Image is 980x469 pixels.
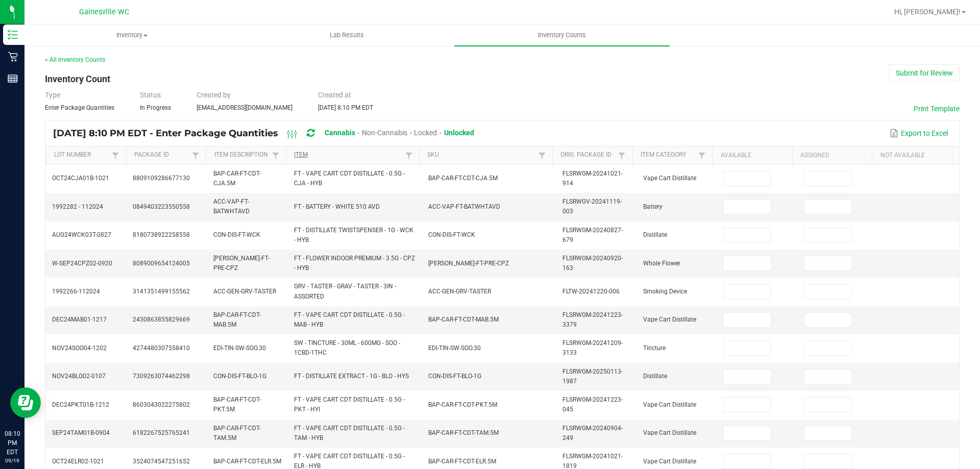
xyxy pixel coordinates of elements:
[712,146,792,165] th: Available
[643,203,663,210] span: Battery
[428,175,498,182] span: BAP-CAR-FT-CDT-CJA.5M
[294,396,405,413] span: FT - VAPE CART CDT DISTILLATE - 0.5G - PKT - HYI
[294,339,400,356] span: SW - TINCTURE - 30ML - 600MG - SOO - 1CBD-1THC
[294,151,402,159] a: ItemSortable
[54,151,109,159] a: Lot NumberSortable
[8,73,18,84] inline-svg: Reports
[894,8,961,16] span: Hi, [PERSON_NAME]!
[213,373,266,380] span: CON-DIS-FT-BLO-1G
[213,311,261,328] span: BAP-CAR-FT-CDT-MAB.5M
[428,260,509,267] span: [PERSON_NAME]-FT-PRE-CPZ
[562,255,623,271] span: FLSRWGM-20240920-163
[428,316,499,323] span: BAP-CAR-FT-CDT-MAB.5M
[444,129,474,137] span: Unlocked
[133,203,190,210] span: 0849403223550558
[45,91,60,99] span: Type
[52,316,107,323] span: DEC24MAB01-1217
[133,373,190,380] span: 7309263074462298
[45,104,114,111] span: Enter Package Quantities
[454,24,669,46] a: Inventory Counts
[318,104,373,111] span: [DATE] 8:10 PM EDT
[562,396,623,413] span: FLSRWGM-20241223-045
[140,91,161,99] span: Status
[24,24,239,46] a: Inventory
[294,170,405,187] span: FT - VAPE CART CDT DISTILLATE - 0.5G - CJA - HYB
[133,429,190,436] span: 6182267525765241
[414,129,437,137] span: Locked
[5,457,20,464] p: 09/19
[643,175,696,182] span: Vape Cart Distillate
[133,316,190,323] span: 2430863855829669
[428,373,481,380] span: CON-DIS-FT-BLO-1G
[213,425,261,441] span: BAP-CAR-FT-CDT-TAM.5M
[8,52,18,62] inline-svg: Retail
[294,255,415,271] span: FT - FLOWER INDOOR PREMIUM - 3.5G - CPZ - HYB
[643,288,687,295] span: Smoking Device
[325,129,355,137] span: Cannabis
[133,401,190,408] span: 8603043022275802
[643,231,667,238] span: Distillate
[294,227,413,243] span: FT - DISTILLATE TWISTSPENSER - 1G - WCK - HYB
[213,198,250,215] span: ACC-VAP-FT-BATWHTAVD
[428,344,481,352] span: EDI-TIN-SW-SOO.30
[428,458,496,465] span: BAP-CAR-FT-CDT-ELR.5M
[536,149,548,162] a: Filter
[294,311,405,328] span: FT - VAPE CART CDT DISTILLATE - 0.5G - MAB - HYB
[403,149,415,162] a: Filter
[45,73,110,84] span: Inventory Count
[562,368,623,385] span: FLSRWGM-20250113-1987
[562,311,623,328] span: FLSRWGM-20241223-3379
[562,425,623,441] span: FLSRWGM-20240904-249
[889,64,960,82] button: Submit for Review
[45,56,105,63] a: < All Inventory Counts
[427,151,535,159] a: SKUSortable
[213,231,260,238] span: CON-DIS-FT-WCK
[109,149,121,162] a: Filter
[213,396,261,413] span: BAP-CAR-FT-CDT-PKT.5M
[213,344,266,352] span: EDI-TIN-SW-SOO.30
[643,458,696,465] span: Vape Cart Distillate
[872,146,952,165] th: Not Available
[428,231,475,238] span: CON-DIS-FT-WCK
[214,151,269,159] a: Item DescriptionSortable
[213,288,276,295] span: ACC-GEN-GRV-TASTER
[239,24,454,46] a: Lab Results
[696,149,708,162] a: Filter
[53,124,482,143] div: [DATE] 8:10 PM EDT - Enter Package Quantities
[52,429,110,436] span: SEP24TAM01B-0904
[428,429,499,436] span: BAP-CAR-FT-CDT-TAM.5M
[25,31,239,40] span: Inventory
[52,373,106,380] span: NOV24BLO02-0107
[428,288,491,295] span: ACC-GEN-GRV-TASTER
[5,429,20,457] p: 08:10 PM EDT
[643,401,696,408] span: Vape Cart Distillate
[140,104,171,111] span: In Progress
[213,458,281,465] span: BAP-CAR-FT-CDT-ELR.5M
[428,401,497,408] span: BAP-CAR-FT-CDT-PKT.5M
[914,104,960,114] button: Print Template
[52,401,109,408] span: DEC24PKT01B-1212
[8,30,18,40] inline-svg: Inventory
[52,175,109,182] span: OCT24CJA01B-1021
[560,151,616,159] a: Orig. Package IdSortable
[269,149,282,162] a: Filter
[643,373,667,380] span: Distillate
[52,344,107,352] span: NOV24SOO04-1202
[316,31,378,40] span: Lab Results
[643,260,680,267] span: Whole Flower
[133,288,190,295] span: 3141351499155562
[133,231,190,238] span: 8180738922258558
[562,339,623,356] span: FLSRWGM-20241209-3133
[133,260,190,267] span: 8089009654124005
[562,170,623,187] span: FLSRWGM-20241021-914
[213,255,269,271] span: [PERSON_NAME]-FT-PRE-CPZ
[562,288,620,295] span: FLTW-20241220-006
[318,91,351,99] span: Created at
[524,31,600,40] span: Inventory Counts
[133,175,190,182] span: 8809109286677130
[133,344,190,352] span: 4274480307558410
[52,288,100,295] span: 1992266-112024
[10,387,41,418] iframe: Resource center
[887,125,950,142] button: Export to Excel
[643,344,666,352] span: Tincture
